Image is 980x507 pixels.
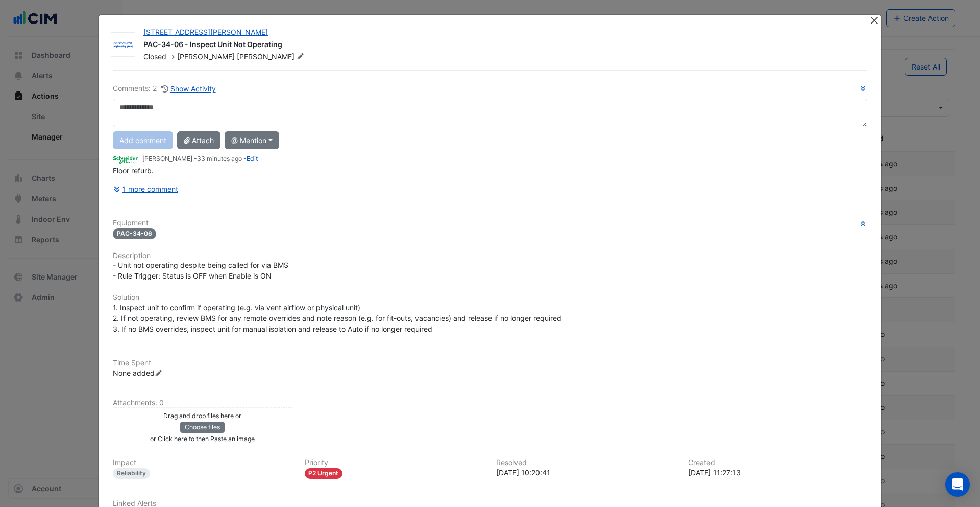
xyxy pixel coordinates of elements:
small: [PERSON_NAME] - - [142,154,258,164]
span: 2025-09-12 12:07:48 [197,155,242,163]
span: - Unit not operating despite being called for via BMS - Rule Trigger: Status is OFF when Enable i... [113,261,288,280]
button: Attach [177,131,220,149]
small: or Click here to then Paste an image [150,435,255,443]
div: [DATE] 11:27:13 [688,467,868,478]
div: [DATE] 10:20:41 [496,467,676,478]
span: [PERSON_NAME] [177,52,235,61]
span: 1. Inspect unit to confirm if operating (e.g. via vent airflow or physical unit) 2. If not operat... [113,303,561,333]
div: PAC-34-06 - Inspect Unit Not Operating [143,39,857,52]
button: Close [869,15,879,26]
button: Show Activity [161,83,216,95]
button: 1 more comment [113,180,179,198]
a: Edit [247,155,258,163]
h6: Priority [305,458,484,467]
h6: Resolved [496,458,676,467]
a: [STREET_ADDRESS][PERSON_NAME] [143,28,268,36]
button: Choose files [180,422,225,433]
span: [PERSON_NAME] [237,52,306,62]
div: P2 Urgent [305,468,343,479]
div: Comments: 2 [113,83,216,95]
h6: Equipment [113,219,867,227]
div: Reliability [113,468,150,479]
span: PAC-34-06 [113,228,156,239]
span: Floor refurb. [113,166,154,175]
h6: Attachments: 0 [113,399,867,407]
button: @ Mention [225,131,279,149]
img: Schneider Electric [113,154,138,165]
h6: Time Spent [113,359,867,367]
span: Closed [143,52,166,61]
small: Drag and drop files here or [163,412,241,420]
fa-icon: Record Time Spent [155,370,162,377]
span: -> [168,52,175,61]
div: Open Intercom Messenger [945,472,970,497]
h6: Created [688,458,868,467]
h6: Description [113,251,867,260]
div: None added [107,347,873,378]
img: Grosvenor Engineering [111,40,135,50]
h6: Impact [113,458,292,467]
h6: Solution [113,293,867,302]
